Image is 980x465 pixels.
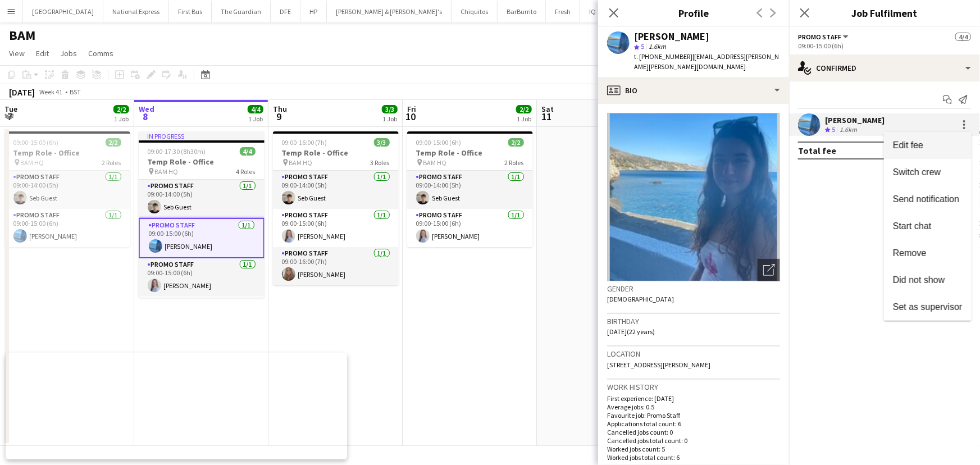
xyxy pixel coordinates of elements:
[893,140,923,150] span: Edit fee
[884,294,972,321] button: Set as supervisor
[893,275,945,285] span: Did not show
[893,167,941,177] span: Switch crew
[893,302,963,312] span: Set as supervisor
[893,194,959,204] span: Send notification
[884,267,972,294] button: Did not show
[884,132,972,159] button: Edit fee
[884,186,972,213] button: Send notification
[884,240,972,267] button: Remove
[6,353,347,459] iframe: Popup CTA
[893,221,931,231] span: Start chat
[884,213,972,240] button: Start chat
[893,248,927,258] span: Remove
[884,159,972,186] button: Switch crew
